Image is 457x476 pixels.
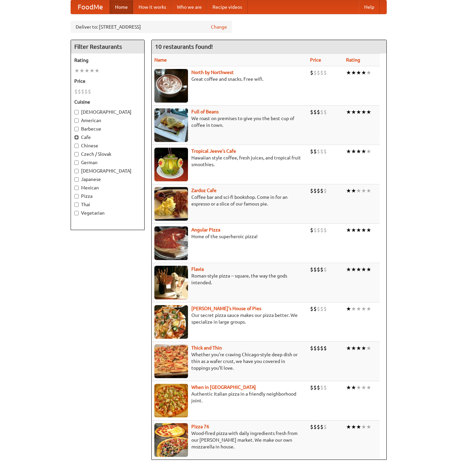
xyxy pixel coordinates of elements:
li: ★ [79,67,84,74]
a: Full of Beans [191,109,219,114]
li: ★ [351,108,356,116]
li: $ [323,305,327,313]
li: $ [310,187,313,194]
input: German [74,160,79,165]
label: Vegetarian [74,210,141,216]
li: $ [320,226,323,234]
li: ★ [361,69,366,76]
li: ★ [346,423,351,431]
li: ★ [361,187,366,194]
li: ★ [361,423,366,431]
label: Pizza [74,193,141,199]
li: $ [310,344,313,352]
li: ★ [361,108,366,116]
label: American [74,117,141,124]
li: ★ [361,305,366,313]
li: ★ [356,148,361,155]
img: luigis.jpg [154,305,188,339]
li: $ [313,226,317,234]
p: Coffee bar and sci-fi bookshop. Come in for an espresso or a slice of our famous pie. [154,194,305,207]
li: $ [88,88,91,95]
input: [DEMOGRAPHIC_DATA] [74,110,79,114]
img: north.jpg [154,69,188,103]
li: ★ [361,344,366,352]
li: $ [310,108,313,116]
li: $ [317,423,320,431]
li: $ [317,187,320,194]
label: [DEMOGRAPHIC_DATA] [74,168,141,174]
li: ★ [356,423,361,431]
h5: Price [74,78,141,84]
li: ★ [346,187,351,194]
a: Who we are [172,0,207,14]
li: ★ [346,226,351,234]
li: $ [323,384,327,391]
li: $ [317,69,320,76]
div: Deliver to: [STREET_ADDRESS] [71,21,232,33]
li: $ [84,88,88,95]
li: ★ [366,384,371,391]
label: Japanese [74,176,141,183]
p: Great coffee and snacks. Free wifi. [154,76,305,82]
li: ★ [351,148,356,155]
li: ★ [351,226,356,234]
li: ★ [351,384,356,391]
input: Cafe [74,135,79,140]
h4: Filter Restaurants [71,40,144,53]
label: Thai [74,201,141,208]
li: ★ [361,226,366,234]
a: Zardoz Cafe [191,188,217,193]
li: $ [320,266,323,273]
a: Pizza 76 [191,424,209,429]
li: $ [313,148,317,155]
li: ★ [356,384,361,391]
li: $ [320,187,323,194]
a: Price [310,57,321,63]
a: How it works [133,0,172,14]
li: $ [323,148,327,155]
li: ★ [346,148,351,155]
a: Rating [346,57,360,63]
li: ★ [356,226,361,234]
p: Home of the superheroic pizza! [154,233,305,240]
li: ★ [366,108,371,116]
a: Angular Pizza [191,227,220,232]
li: ★ [361,266,366,273]
li: $ [320,423,323,431]
li: $ [317,266,320,273]
li: $ [310,226,313,234]
li: $ [313,423,317,431]
li: $ [310,148,313,155]
li: $ [310,384,313,391]
a: Flavia [191,266,204,272]
li: ★ [356,108,361,116]
li: $ [313,344,317,352]
li: $ [78,88,81,95]
a: Tropical Jeeve's Cafe [191,148,236,154]
li: $ [320,344,323,352]
label: Mexican [74,184,141,191]
a: Thick and Thin [191,345,222,351]
label: Chinese [74,142,141,149]
input: Vegetarian [74,211,79,215]
li: ★ [351,69,356,76]
li: $ [323,266,327,273]
li: $ [317,108,320,116]
input: Japanese [74,177,79,182]
h5: Cuisine [74,99,141,105]
input: Thai [74,203,79,207]
li: $ [323,108,327,116]
a: When in [GEOGRAPHIC_DATA] [191,385,256,390]
img: zardoz.jpg [154,187,188,221]
li: ★ [346,344,351,352]
li: ★ [346,384,351,391]
input: Barbecue [74,127,79,131]
ng-pluralize: 10 restaurants found! [155,43,213,50]
label: Czech / Slovak [74,151,141,157]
